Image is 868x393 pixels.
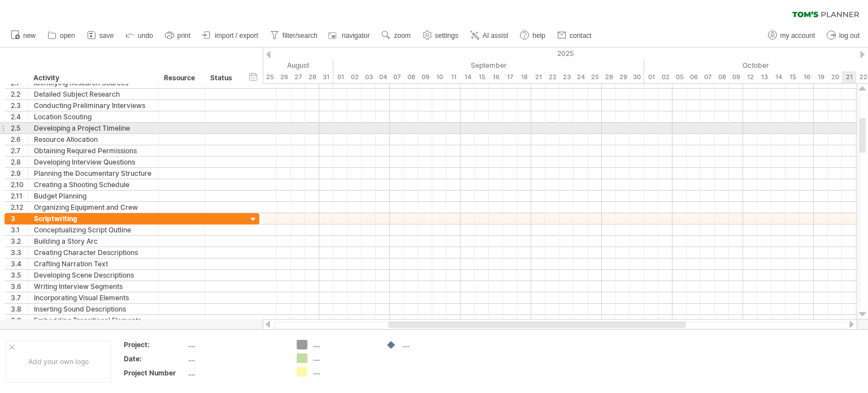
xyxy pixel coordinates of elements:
[23,32,36,40] span: new
[84,28,117,43] a: save
[602,71,616,83] div: Sunday, 28 September 2025
[34,191,153,201] div: Budget Planning
[162,28,194,43] a: print
[6,340,111,383] div: Add your own logo
[570,32,592,40] span: contact
[824,28,863,43] a: log out
[34,224,153,235] div: Conceptualizing Script Outline
[291,71,305,83] div: Wednesday, 27 August 2025
[11,236,28,247] div: 3.2
[34,236,153,247] div: Building a Story Arc
[313,340,375,349] div: ....
[164,72,198,84] div: Resource
[188,368,283,378] div: ....
[188,340,283,349] div: ....
[34,134,153,145] div: Resource Allocation
[34,213,153,224] div: Scriptwriting
[814,71,828,83] div: Sunday, 19 October 2025
[263,71,277,83] div: Monday, 25 August 2025
[319,71,333,83] div: Sunday, 31 August 2025
[715,71,729,83] div: Wednesday, 8 October 2025
[342,32,370,40] span: navigator
[34,123,153,133] div: Developing a Project Timeline
[99,32,114,40] span: save
[11,258,28,269] div: 3.4
[842,71,856,83] div: Tuesday, 21 October 2025
[11,247,28,258] div: 3.3
[11,292,28,303] div: 3.7
[34,100,153,111] div: Conducting Preliminary Interviews
[305,71,319,83] div: Thursday, 28 August 2025
[34,145,153,156] div: Obtaining Required Permissions
[60,32,75,40] span: open
[210,72,235,84] div: Status
[34,179,153,190] div: Creating a Shooting Schedule
[503,71,517,83] div: Wednesday, 17 September 2025
[34,168,153,179] div: Planning the Documentary Structure
[124,368,186,378] div: Project Number
[11,179,28,190] div: 2.10
[123,28,157,43] a: undo
[379,28,414,43] a: zoom
[11,315,28,326] div: 3.9
[435,32,458,40] span: settings
[348,71,362,83] div: Tuesday, 2 September 2025
[34,315,153,326] div: Embedding Transitional Elements
[11,111,28,122] div: 2.4
[390,71,404,83] div: Sunday, 7 September 2025
[11,224,28,235] div: 3.1
[672,71,687,83] div: Sunday, 5 October 2025
[630,71,644,83] div: Tuesday, 30 September 2025
[11,213,28,224] div: 3
[644,71,658,83] div: Wednesday, 1 October 2025
[34,292,153,303] div: Incorporating Visual Elements
[34,247,153,258] div: Creating Character Descriptions
[574,71,588,83] div: Wednesday, 24 September 2025
[8,28,39,43] a: new
[34,157,153,167] div: Developing Interview Questions
[124,354,186,364] div: Date:
[327,28,373,43] a: navigator
[785,71,800,83] div: Wednesday, 15 October 2025
[432,71,446,83] div: Wednesday, 10 September 2025
[839,32,860,40] span: log out
[11,134,28,145] div: 2.6
[489,71,503,83] div: Tuesday, 16 September 2025
[177,32,190,40] span: print
[554,28,595,43] a: contact
[658,71,672,83] div: Thursday, 2 October 2025
[11,89,28,100] div: 2.2
[11,202,28,213] div: 2.12
[11,123,28,133] div: 2.5
[588,71,602,83] div: Thursday, 25 September 2025
[215,32,258,40] span: import / export
[780,32,815,40] span: my account
[531,71,545,83] div: Sunday, 21 September 2025
[283,32,318,40] span: filter/search
[687,71,701,83] div: Monday, 6 October 2025
[333,71,348,83] div: Monday, 1 September 2025
[11,270,28,280] div: 3.5
[11,100,28,111] div: 2.3
[757,71,771,83] div: Monday, 13 October 2025
[475,71,489,83] div: Monday, 15 September 2025
[828,71,842,83] div: Monday, 20 October 2025
[517,28,549,43] a: help
[45,28,79,43] a: open
[11,168,28,179] div: 2.9
[11,191,28,201] div: 2.11
[616,71,630,83] div: Monday, 29 September 2025
[11,281,28,292] div: 3.6
[34,202,153,213] div: Organizing Equipment and Crew
[199,28,262,43] a: import / export
[701,71,715,83] div: Tuesday, 7 October 2025
[34,89,153,100] div: Detailed Subject Research
[800,71,814,83] div: Thursday, 16 October 2025
[362,71,376,83] div: Wednesday, 3 September 2025
[34,304,153,314] div: Inserting Sound Descriptions
[267,28,321,43] a: filter/search
[532,32,545,40] span: help
[11,304,28,314] div: 3.8
[333,59,644,71] div: September 2025
[33,72,152,84] div: Activity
